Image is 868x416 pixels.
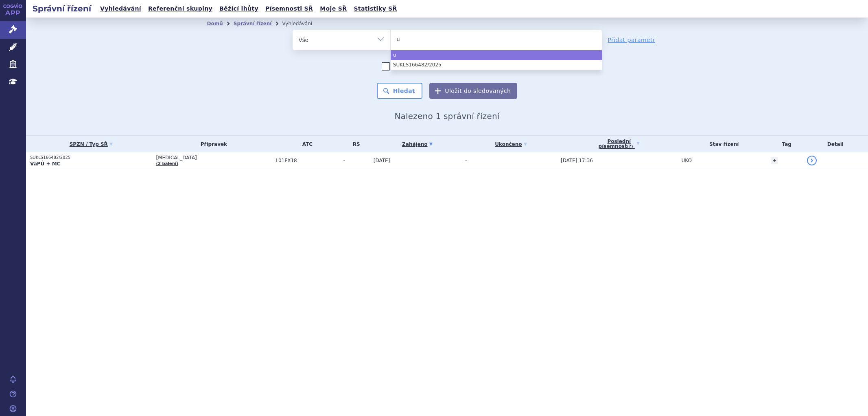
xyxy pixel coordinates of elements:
[317,3,349,14] a: Moje SŘ
[30,155,152,161] p: SUKLS166482/2025
[377,83,423,99] button: Hledat
[98,3,144,14] a: Vyhledávání
[429,83,517,99] button: Uložit do sledovaných
[561,136,678,152] a: Poslednípísemnost(?)
[394,111,499,121] span: Nalezeno 1 správní řízení
[374,139,461,150] a: Zahájeno
[351,3,399,14] a: Statistiky SŘ
[207,21,223,26] a: Domů
[339,136,369,152] th: RS
[30,161,60,167] strong: VaPÚ + MC
[391,50,602,60] li: u
[374,158,390,163] span: [DATE]
[343,158,369,163] span: -
[561,158,593,163] span: [DATE] 17:36
[30,139,152,150] a: SPZN / Typ SŘ
[152,136,272,152] th: Přípravek
[627,144,633,149] abbr: (?)
[271,136,339,152] th: ATC
[807,156,817,165] a: detail
[465,139,557,150] a: Ukončeno
[771,157,778,164] a: +
[275,158,339,163] span: L01FX18
[382,62,512,70] label: Zahrnout [DEMOGRAPHIC_DATA] přípravky
[767,136,803,152] th: Tag
[263,3,315,14] a: Písemnosti SŘ
[608,36,656,44] a: Přidat parametr
[282,18,323,30] li: Vyhledávání
[465,158,467,163] span: -
[217,3,261,14] a: Běžící lhůty
[682,158,692,163] span: UKO
[678,136,767,152] th: Stav řízení
[156,155,272,161] span: [MEDICAL_DATA]
[234,21,272,26] a: Správní řízení
[391,60,602,70] li: SUKLS166482/2025
[156,161,178,166] a: (2 balení)
[146,3,215,14] a: Referenční skupiny
[26,3,98,14] h2: Správní řízení
[803,136,868,152] th: Detail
